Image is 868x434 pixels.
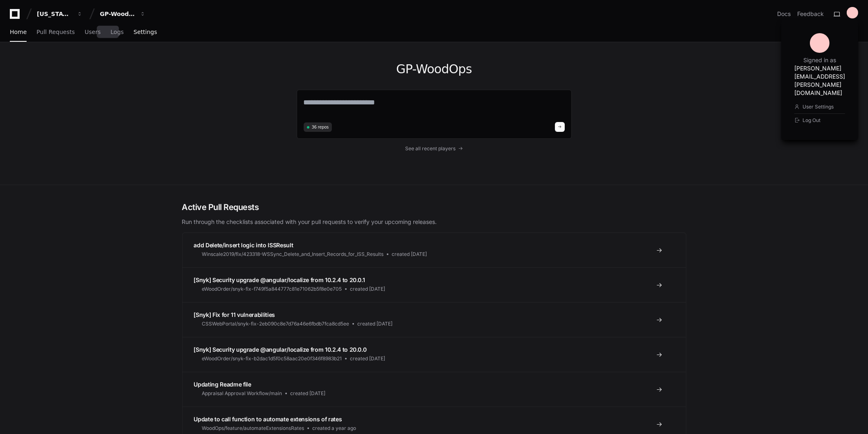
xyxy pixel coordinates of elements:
[202,355,342,362] span: eWoodOrder/snyk-fix-b2dac1d5f0c58aac20e0f346f8983b21
[110,29,124,34] span: Logs
[183,337,686,372] a: [Snyk] Security upgrade @angular/localize from 10.2.4 to 20.0.0eWoodOrder/snyk-fix-b2dac1d5f0c58a...
[350,286,386,292] span: created [DATE]
[194,346,367,353] span: [Snyk] Security upgrade @angular/localize from 10.2.4 to 20.0.0
[97,7,149,21] button: GP-WoodOps
[777,10,791,18] a: Docs
[350,355,386,362] span: created [DATE]
[10,29,27,34] span: Home
[794,113,845,127] button: Log Out
[202,251,384,258] span: Winscale2019/fix/423318-WSSync_Delete_and_Insert_Records_for_ISS_Results
[297,62,572,77] h1: GP-WoodOps
[183,233,686,267] a: add Delete/insert logic into ISSResultWinscale2019/fix/423318-WSSync_Delete_and_Insert_Records_fo...
[794,100,845,113] a: User Settings
[183,267,686,302] a: [Snyk] Security upgrade @angular/localize from 10.2.4 to 20.0.1eWoodOrder/snyk-fix-f749f5a844777c...
[794,64,845,97] h1: [PERSON_NAME][EMAIL_ADDRESS][PERSON_NAME][DOMAIN_NAME]
[297,145,572,152] a: See all recent players
[194,381,251,388] span: Updating Readme file
[85,29,101,34] span: Users
[313,425,356,432] span: created a year ago
[202,286,342,292] span: eWoodOrder/snyk-fix-f749f5a844777c81e71062b5f8e0e705
[194,311,275,318] span: [Snyk] Fix for 11 vulnerabilities
[183,372,686,407] a: Updating Readme fileAppraisal Approval Workflow/maincreated [DATE]
[202,390,282,397] span: Appraisal Approval Workflow/main
[133,23,157,42] a: Settings
[85,23,101,42] a: Users
[10,23,27,42] a: Home
[34,7,86,21] button: [US_STATE] Pacific
[110,23,124,42] a: Logs
[392,251,427,258] span: created [DATE]
[358,321,393,327] span: created [DATE]
[183,302,686,337] a: [Snyk] Fix for 11 vulnerabilitiesCSSWebPortal/snyk-fix-2eb090c8e7d76a46e6fbdb7fca8cd5eecreated [D...
[202,321,349,327] span: CSSWebPortal/snyk-fix-2eb090c8e7d76a46e6fbdb7fca8cd5ee
[100,10,135,18] div: GP-WoodOps
[405,145,455,152] span: See all recent players
[194,276,365,283] span: [Snyk] Security upgrade @angular/localize from 10.2.4 to 20.0.1
[36,23,74,42] a: Pull Requests
[36,29,74,34] span: Pull Requests
[133,29,157,34] span: Settings
[194,416,342,423] span: Update to call function to automate extensions of rates
[797,10,824,18] button: Feedback
[202,425,304,432] span: WoodOps/feature/automateExtensionsRates
[182,201,686,213] h2: Active Pull Requests
[803,56,836,64] p: Signed in as
[291,390,326,397] span: created [DATE]
[312,124,329,130] span: 36 repos
[37,10,72,18] div: [US_STATE] Pacific
[182,218,686,226] p: Run through the checklists associated with your pull requests to verify your upcoming releases.
[194,242,293,249] span: add Delete/insert logic into ISSResult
